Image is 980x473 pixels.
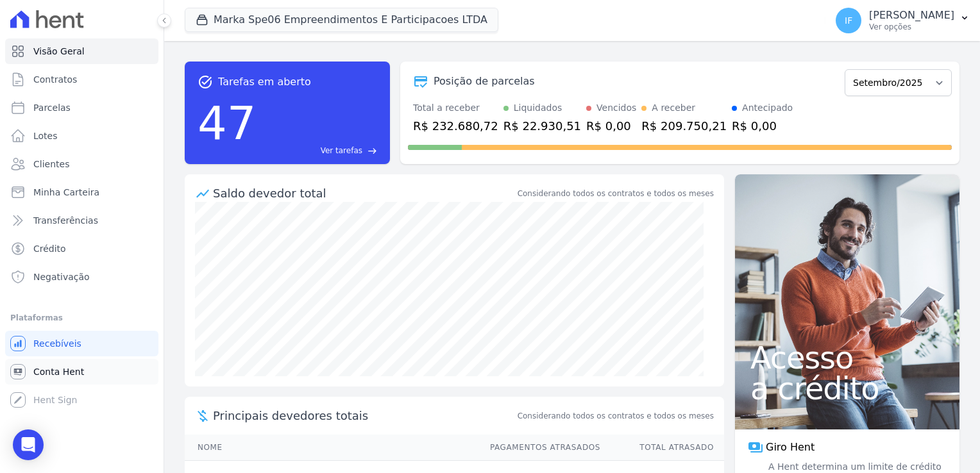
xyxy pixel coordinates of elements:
a: Minha Carteira [5,179,158,205]
a: Recebíveis [5,331,158,356]
div: R$ 0,00 [586,117,636,135]
div: Antecipado [742,101,793,115]
span: Giro Hent [766,440,815,455]
span: Recebíveis [33,337,81,350]
span: Contratos [33,73,77,86]
th: Nome [185,435,478,461]
span: Clientes [33,158,69,170]
span: Transferências [33,214,98,227]
div: Open Intercom Messenger [13,429,44,460]
span: IF [845,16,852,25]
a: Transferências [5,208,158,233]
a: Lotes [5,123,158,149]
span: Lotes [33,129,58,142]
a: Conta Hent [5,359,158,385]
div: 47 [198,90,257,156]
span: Negativação [33,270,90,283]
a: Clientes [5,151,158,177]
div: R$ 209.750,21 [641,117,727,135]
span: Tarefas em aberto [218,74,311,90]
div: Liquidados [514,101,562,115]
div: Posição de parcelas [434,74,535,89]
div: A receber [652,101,695,115]
span: Acesso [750,342,944,373]
p: Ver opções [869,22,954,32]
div: Considerando todos os contratos e todos os meses [518,188,714,199]
th: Total Atrasado [601,435,724,461]
div: Plataformas [10,310,153,326]
span: task_alt [198,74,213,90]
a: Crédito [5,236,158,261]
div: Vencidos [596,101,636,115]
button: IF [PERSON_NAME] Ver opções [825,3,980,38]
span: a crédito [750,373,944,404]
th: Pagamentos Atrasados [478,435,601,461]
div: R$ 0,00 [732,117,793,135]
div: Saldo devedor total [213,185,515,202]
span: Principais devedores totais [213,407,515,424]
span: Crédito [33,242,66,255]
button: Marka Spe06 Empreendimentos E Participacoes LTDA [185,8,498,32]
a: Parcelas [5,95,158,120]
span: Parcelas [33,101,71,114]
p: [PERSON_NAME] [869,9,954,22]
a: Visão Geral [5,38,158,64]
span: Minha Carteira [33,186,99,199]
span: Visão Geral [33,45,85,58]
div: R$ 232.680,72 [413,117,498,135]
a: Negativação [5,264,158,290]
span: Ver tarefas [321,145,362,156]
div: Total a receber [413,101,498,115]
a: Contratos [5,67,158,92]
a: Ver tarefas east [262,145,377,156]
span: Considerando todos os contratos e todos os meses [518,410,714,422]
span: Conta Hent [33,365,84,378]
span: east [367,146,377,156]
div: R$ 22.930,51 [503,117,581,135]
